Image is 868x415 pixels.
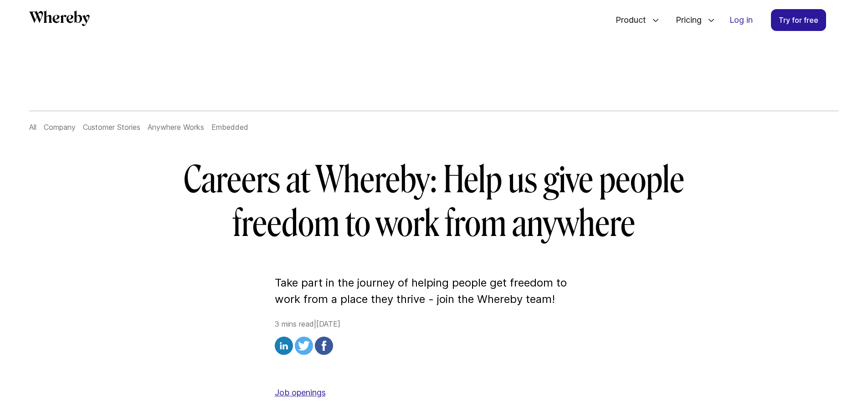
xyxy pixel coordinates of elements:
[315,337,333,355] img: facebook
[722,10,760,31] a: Log in
[606,5,648,35] span: Product
[29,123,36,132] a: All
[275,275,594,307] p: Take part in the journey of helping people get freedom to work from a place they thrive - join th...
[667,5,704,35] span: Pricing
[83,123,140,132] a: Customer Stories
[275,388,326,397] a: Job openings
[29,10,90,29] a: Whereby
[148,123,204,132] a: Anywhere Works
[295,337,313,355] img: twitter
[275,318,594,358] div: 3 mins read | [DATE]
[172,158,697,246] h1: Careers at Whereby: Help us give people freedom to work from anywhere
[275,337,293,355] img: linkedin
[44,123,76,132] a: Company
[29,10,90,26] svg: Whereby
[771,9,826,31] a: Try for free
[211,123,248,132] a: Embedded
